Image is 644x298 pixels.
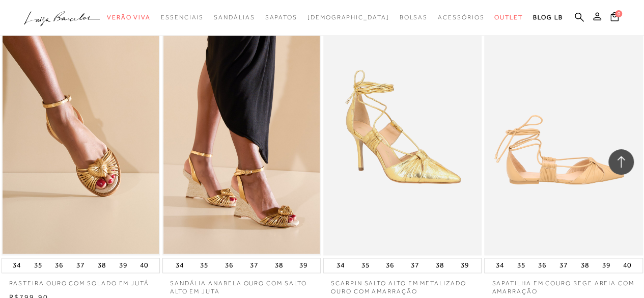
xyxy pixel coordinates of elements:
span: Verão Viva [107,14,151,21]
button: 34 [10,258,24,273]
a: SAPATILHA EM COURO BEGE AREIA COM AMARRAÇÃO [485,19,641,254]
button: 36 [383,258,397,273]
button: 34 [493,258,507,273]
a: BLOG LB [533,8,563,27]
a: SAPATILHA EM COURO BEGE AREIA COM AMARRAÇÃO [484,273,642,296]
button: 39 [457,258,471,273]
span: Outlet [494,14,523,21]
button: 38 [433,258,447,273]
span: Bolsas [399,14,428,21]
span: Sandálias [214,14,255,21]
button: 37 [408,258,422,273]
a: SANDÁLIA ANABELA OURO COM SALTO ALTO EM JUTA SANDÁLIA ANABELA OURO COM SALTO ALTO EM JUTA [163,19,320,254]
a: categoryNavScreenReaderText [161,8,204,27]
a: categoryNavScreenReaderText [438,8,484,27]
button: 39 [599,258,613,273]
button: 35 [31,258,45,273]
img: SANDÁLIA ANABELA OURO COM SALTO ALTO EM JUTA [163,19,320,254]
button: 40 [620,258,634,273]
a: SANDÁLIA ANABELA OURO COM SALTO ALTO EM JUTA [162,273,321,296]
span: Acessórios [438,14,484,21]
span: Sapatos [265,14,297,21]
button: 35 [197,258,211,273]
img: SCARPIN SALTO ALTO EM METALIZADO OURO COM AMARRAÇÃO [324,19,481,254]
img: SAPATILHA EM COURO BEGE AREIA COM AMARRAÇÃO [485,17,642,255]
a: categoryNavScreenReaderText [214,8,255,27]
span: [DEMOGRAPHIC_DATA] [307,14,389,21]
span: Essenciais [161,14,204,21]
span: 0 [615,10,622,17]
button: 39 [116,258,130,273]
button: 36 [535,258,549,273]
a: categoryNavScreenReaderText [107,8,151,27]
a: categoryNavScreenReaderText [494,8,523,27]
button: 34 [173,258,187,273]
button: 34 [333,258,348,273]
button: 37 [556,258,571,273]
button: 38 [271,258,286,273]
button: 36 [52,258,66,273]
a: RASTEIRA OURO COM SOLADO EM JUTÁ [2,273,160,288]
button: 36 [222,258,236,273]
button: 38 [95,258,109,273]
button: 39 [296,258,311,273]
span: BLOG LB [533,14,563,21]
button: 35 [358,258,373,273]
button: 37 [247,258,261,273]
img: RASTEIRA OURO COM SOLADO EM JUTÁ [3,19,159,254]
a: categoryNavScreenReaderText [399,8,428,27]
button: 40 [137,258,151,273]
button: 37 [73,258,88,273]
button: 35 [514,258,528,273]
button: 38 [578,258,592,273]
button: 0 [607,11,622,25]
a: SCARPIN SALTO ALTO EM METALIZADO OURO COM AMARRAÇÃO SCARPIN SALTO ALTO EM METALIZADO OURO COM AMA... [324,19,481,254]
a: categoryNavScreenReaderText [265,8,297,27]
a: noSubCategoriesText [307,8,389,27]
a: SCARPIN SALTO ALTO EM METALIZADO OURO COM AMARRAÇÃO [323,273,482,296]
a: RASTEIRA OURO COM SOLADO EM JUTÁ RASTEIRA OURO COM SOLADO EM JUTÁ [3,19,159,254]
